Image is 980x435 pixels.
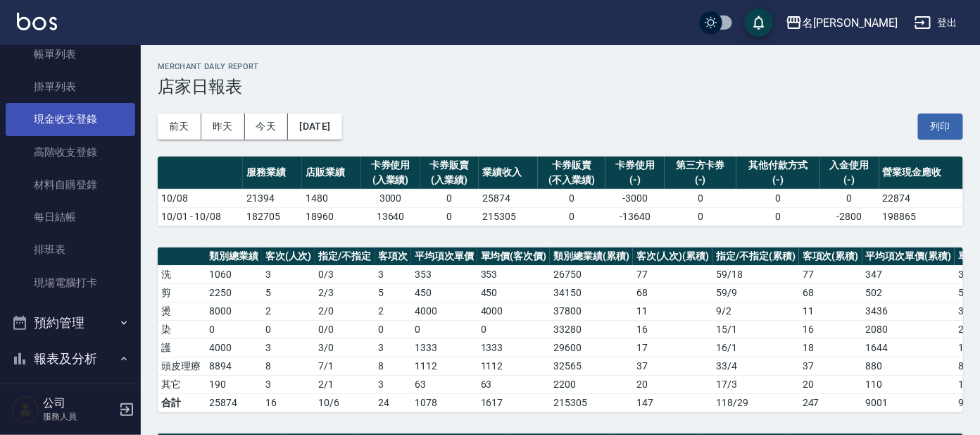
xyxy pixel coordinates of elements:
td: 1078 [411,393,477,412]
a: 高階收支登錄 [6,136,135,169]
td: 3 [262,338,315,357]
td: 4000 [477,302,551,320]
a: 帳單列表 [6,38,135,71]
td: 110 [862,375,955,393]
td: 37800 [550,302,633,320]
td: 1112 [477,357,551,375]
td: 16 [799,320,862,338]
td: 0 [736,189,820,207]
button: save [745,8,773,37]
td: 5 [262,283,315,302]
td: 3000 [361,189,420,207]
td: 4000 [206,338,262,357]
td: 頭皮理療 [158,357,206,375]
div: (-) [668,173,733,188]
td: 2080 [862,320,955,338]
td: 347 [862,265,955,283]
td: 33280 [550,320,633,338]
td: 7 / 1 [315,357,375,375]
th: 類別總業績(累積) [550,247,633,266]
button: 昨天 [201,114,245,140]
td: 3 [375,265,411,283]
td: 0 [665,189,736,207]
td: 0 [736,207,820,226]
td: 15 / 1 [712,320,799,338]
td: 3 [262,265,315,283]
td: 59 / 9 [712,283,799,302]
td: -3000 [605,189,665,207]
td: 2 [262,302,315,320]
td: 10/08 [158,189,243,207]
td: 合計 [158,393,206,412]
h3: 店家日報表 [158,77,963,97]
td: 118/29 [712,393,799,412]
th: 服務業績 [243,157,302,190]
td: 59 / 18 [712,265,799,283]
div: (入業績) [365,173,417,188]
a: 報表目錄 [6,383,135,415]
td: 5 [375,283,411,302]
td: 34150 [550,283,633,302]
td: 其它 [158,375,206,393]
td: 0 [375,320,411,338]
td: 洗 [158,265,206,283]
td: 護 [158,338,206,357]
td: 2 / 3 [315,283,375,302]
td: 0 [411,320,477,338]
td: 0 / 3 [315,265,375,283]
td: 198865 [879,207,963,226]
td: 1333 [477,338,551,357]
div: (-) [824,173,876,188]
td: 353 [411,265,477,283]
th: 指定/不指定(累積) [712,247,799,266]
td: 247 [799,393,862,412]
th: 營業現金應收 [879,157,963,190]
td: 0 [820,189,879,207]
td: 77 [633,265,713,283]
a: 排班表 [6,233,135,266]
td: -13640 [605,207,665,226]
button: 登出 [909,10,963,36]
td: 32565 [550,357,633,375]
td: 0 [420,189,479,207]
td: 剪 [158,283,206,302]
td: 37 [799,357,862,375]
td: 21394 [243,189,302,207]
a: 掛單列表 [6,71,135,103]
h5: 公司 [43,396,115,410]
td: 190 [206,375,262,393]
td: 2 / 0 [315,302,375,320]
td: 0 [665,207,736,226]
div: (-) [609,173,661,188]
td: 2 / 1 [315,375,375,393]
td: 8 [262,357,315,375]
td: 29600 [550,338,633,357]
div: 第三方卡券 [668,158,733,173]
td: 17 [633,338,713,357]
div: 卡券使用 [609,158,661,173]
td: 1333 [411,338,477,357]
td: 染 [158,320,206,338]
td: 22874 [879,189,963,207]
td: 63 [477,375,551,393]
td: 燙 [158,302,206,320]
td: 0 [206,320,262,338]
a: 材料自購登錄 [6,169,135,201]
td: 1480 [302,189,361,207]
div: 卡券使用 [365,158,417,173]
img: Logo [17,13,57,30]
th: 平均項次單價(累積) [862,247,955,266]
td: 25874 [479,189,538,207]
div: (-) [740,173,817,188]
td: 0 [538,189,605,207]
th: 店販業績 [302,157,361,190]
div: 卡券販賣 [424,158,476,173]
td: 880 [862,357,955,375]
td: 11 [633,302,713,320]
td: 18 [799,338,862,357]
th: 類別總業績 [206,247,262,266]
td: 353 [477,265,551,283]
th: 指定/不指定 [315,247,375,266]
a: 現場電腦打卡 [6,266,135,299]
img: Person [11,396,39,424]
